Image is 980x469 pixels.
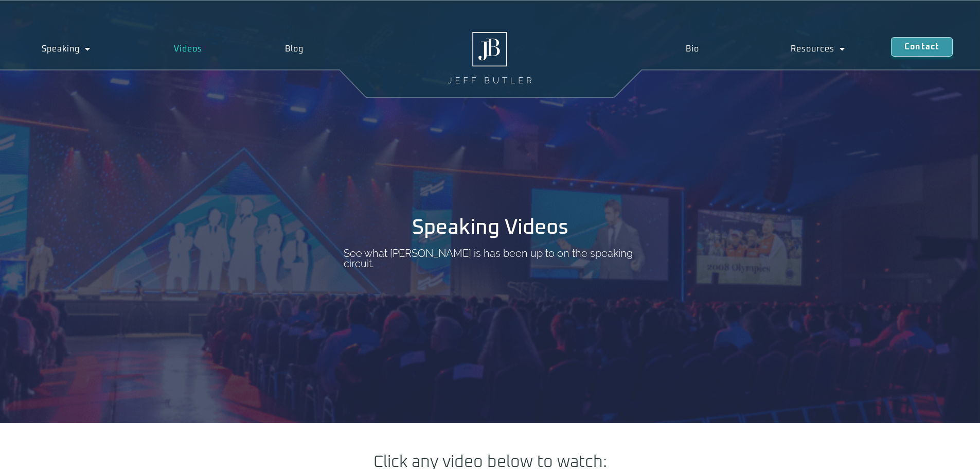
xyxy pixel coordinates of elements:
[344,248,637,269] p: See what [PERSON_NAME] is has been up to on the speaking circuit.
[639,37,891,61] nav: Menu
[904,43,939,51] span: Contact
[244,37,346,61] a: Blog
[891,37,953,57] a: Contact
[639,37,744,61] a: Bio
[132,37,244,61] a: Videos
[745,37,891,61] a: Resources
[412,217,568,238] h1: Speaking Videos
